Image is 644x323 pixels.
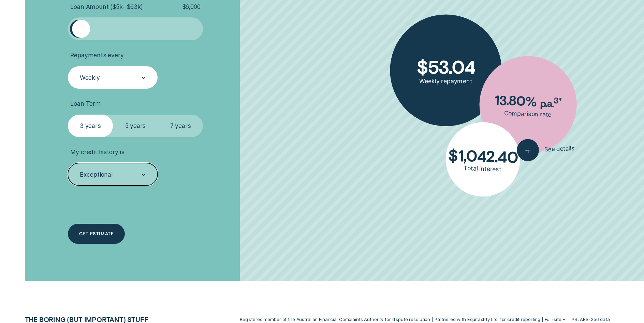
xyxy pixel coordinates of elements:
div: Get estimate [79,232,114,236]
span: See details [544,145,575,153]
span: My credit history is [70,148,124,156]
span: P T Y [483,317,490,322]
span: Ltd [491,317,498,322]
button: See details [516,137,575,161]
span: Loan Amount ( $5k - $63k ) [70,3,143,11]
span: Pty [483,317,490,322]
span: Loan Term [70,100,101,107]
span: L T D [491,317,498,322]
label: 5 years [113,115,158,137]
div: Weekly [80,74,100,82]
span: Repayments every [70,52,123,59]
label: 3 years [68,115,113,137]
label: 7 years [158,115,203,137]
div: Exceptional [80,171,113,178]
a: Get estimate [68,224,125,244]
span: $ 6,000 [182,3,201,11]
